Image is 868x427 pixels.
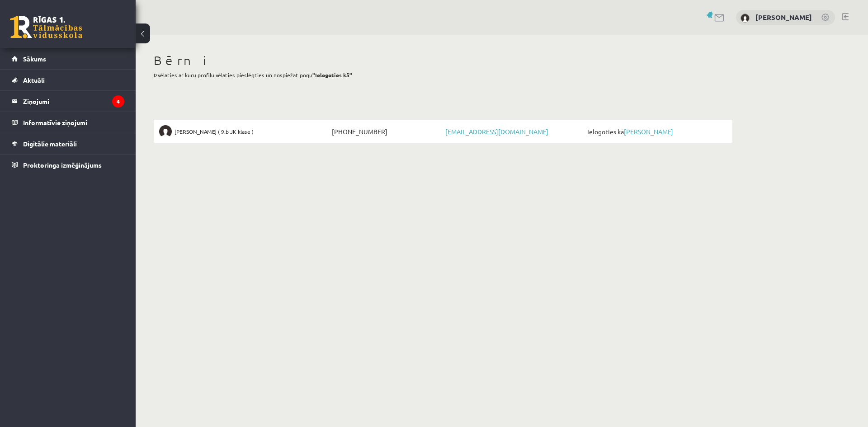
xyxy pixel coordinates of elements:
a: [PERSON_NAME] [755,13,812,22]
span: [PHONE_NUMBER] [330,125,443,138]
span: Proktoringa izmēģinājums [23,161,102,169]
a: Ziņojumi4 [12,91,124,112]
span: Digitālie materiāli [23,140,77,148]
i: 4 [112,95,124,108]
img: Sandra Dāve [741,14,750,23]
a: Proktoringa izmēģinājums [12,155,124,175]
legend: Informatīvie ziņojumi [23,112,124,133]
p: Izvēlaties ar kuru profilu vēlaties pieslēgties un nospiežat pogu [154,71,732,79]
span: Aktuāli [23,76,45,84]
a: Digitālie materiāli [12,133,124,154]
a: [PERSON_NAME] [624,127,673,136]
legend: Ziņojumi [23,91,124,112]
span: Ielogoties kā [585,125,727,138]
a: [EMAIL_ADDRESS][DOMAIN_NAME] [445,127,548,136]
a: Informatīvie ziņojumi [12,112,124,133]
h1: Bērni [154,53,732,68]
a: Rīgas 1. Tālmācības vidusskola [10,16,82,38]
span: [PERSON_NAME] ( 9.b JK klase ) [175,125,254,138]
span: Sākums [23,55,46,63]
a: Sākums [12,48,124,69]
a: Aktuāli [12,70,124,90]
b: "Ielogoties kā" [312,71,352,79]
img: Valdis Valainis [159,125,172,138]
